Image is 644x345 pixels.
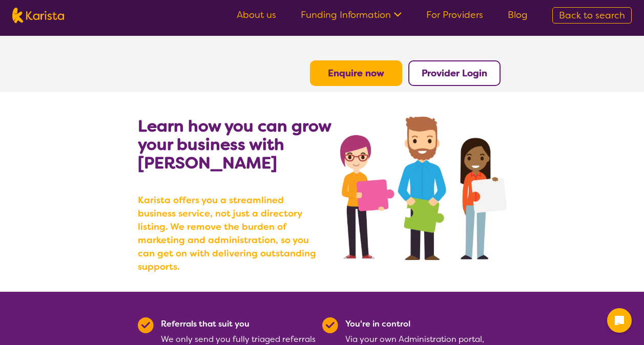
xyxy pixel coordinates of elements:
b: Learn how you can grow your business with [PERSON_NAME] [138,115,331,174]
img: Tick [138,317,154,333]
a: Blog [508,9,528,21]
a: Funding Information [301,9,402,21]
img: Tick [322,317,338,333]
button: Enquire now [310,60,402,86]
a: Provider Login [422,67,487,79]
a: Enquire now [328,67,384,79]
b: You're in control [345,318,410,329]
img: Karista logo [12,8,64,23]
span: Back to search [559,9,625,21]
a: For Providers [426,9,483,21]
button: Provider Login [408,60,501,86]
a: Back to search [552,7,632,24]
b: Karista offers you a streamlined business service, not just a directory listing. We remove the bu... [138,193,322,273]
a: About us [237,9,276,21]
b: Referrals that suit you [161,318,250,329]
img: grow your business with Karista [340,117,506,260]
